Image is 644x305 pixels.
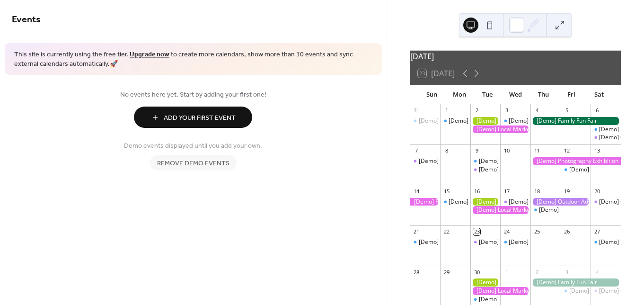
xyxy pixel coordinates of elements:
span: No events here yet. Start by adding your first one! [12,90,375,100]
span: Remove demo events [157,159,229,169]
div: [Demo] Morning Yoga Bliss [500,117,530,125]
div: 30 [473,269,480,276]
div: 15 [443,188,450,195]
span: Add Your First Event [164,113,236,123]
div: 1 [443,107,450,114]
span: Events [12,10,41,29]
div: [Demo] Morning Yoga Bliss [449,198,520,206]
div: [Demo] Morning Yoga Bliss [509,117,581,125]
div: 26 [564,228,571,235]
div: [Demo] Morning Yoga Bliss [479,296,551,304]
div: Mon [446,85,474,104]
div: [Demo] Outdoor Adventure Day [530,198,591,206]
div: 2 [473,107,480,114]
div: 24 [503,228,510,235]
div: [Demo] Morning Yoga Bliss [539,206,611,214]
div: 18 [533,188,540,195]
div: Thu [529,85,557,104]
div: 8 [443,147,450,154]
div: [Demo] Open Mic Night [591,134,621,142]
div: [Demo] Morning Yoga Bliss [500,238,530,246]
button: Add Your First Event [134,107,252,128]
div: [Demo] Seniors' Social Tea [470,238,501,246]
div: 14 [413,188,420,195]
div: [Demo] Culinary Cooking Class [500,198,530,206]
div: [Demo] Morning Yoga Bliss [569,166,641,174]
div: [Demo] Morning Yoga Bliss [509,238,581,246]
div: Sun [418,85,446,104]
div: 17 [503,188,510,195]
div: [Demo] Gardening Workshop [470,117,501,125]
div: 31 [413,107,420,114]
span: This site is currently using the free tier. to create more calendars, show more than 10 events an... [14,50,372,69]
div: 5 [564,107,571,114]
div: [Demo] Open Mic Night [591,287,621,295]
div: 25 [533,228,540,235]
div: [Demo] Gardening Workshop [470,198,501,206]
div: [Demo] Seniors' Social Tea [479,166,550,174]
div: 20 [593,188,600,195]
div: [Demo] Fitness Bootcamp [440,117,470,125]
span: Demo events displayed until you add your own. [124,141,262,151]
div: 28 [413,269,420,276]
div: 21 [413,228,420,235]
div: Sat [585,85,613,104]
div: 16 [473,188,480,195]
div: [Demo] Gardening Workshop [470,278,501,287]
div: [Demo] Morning Yoga Bliss [410,117,441,125]
div: Tue [474,85,502,104]
div: [Demo] Seniors' Social Tea [470,166,501,174]
button: Remove demo events [150,155,237,170]
div: [Demo] Morning Yoga Bliss [591,238,621,246]
div: [Demo] Local Market [470,206,530,214]
div: 22 [443,228,450,235]
div: [Demo] Morning Yoga Bliss [470,157,501,165]
div: Fri [557,85,585,104]
a: Add Your First Event [12,107,375,128]
div: 2 [533,269,540,276]
div: [Demo] Morning Yoga Bliss [479,157,551,165]
div: 23 [473,228,480,235]
div: [Demo] Culinary Cooking Class [509,198,590,206]
div: [Demo] Seniors' Social Tea [479,238,550,246]
div: [Demo] Morning Yoga Bliss [530,206,561,214]
div: Wed [502,85,529,104]
a: Upgrade now [130,48,169,61]
div: [Demo] Morning Yoga Bliss [569,287,641,295]
div: 4 [533,107,540,114]
div: 29 [443,269,450,276]
div: 4 [593,269,600,276]
div: 9 [473,147,480,154]
div: 3 [503,107,510,114]
div: [Demo] Local Market [470,126,530,134]
div: [Demo] Morning Yoga Bliss [419,117,491,125]
div: [Demo] Photography Exhibition [530,157,621,165]
div: [Demo] Morning Yoga Bliss [561,287,591,295]
div: 13 [593,147,600,154]
div: [Demo] Family Fun Fair [530,117,621,125]
div: [Demo] Book Club Gathering [410,157,441,165]
div: [Demo] Fitness Bootcamp [449,117,517,125]
div: 12 [564,147,571,154]
div: [Demo] Morning Yoga Bliss [591,126,621,134]
div: [DATE] [410,51,621,62]
div: [Demo] Morning Yoga Bliss [419,238,491,246]
div: [Demo] Local Market [470,287,530,295]
div: [Demo] Morning Yoga Bliss [561,166,591,174]
div: 27 [593,228,600,235]
div: [Demo] Morning Yoga Bliss [410,238,441,246]
div: 7 [413,147,420,154]
div: 11 [533,147,540,154]
div: 1 [503,269,510,276]
div: [Demo] Book Club Gathering [419,157,494,165]
div: 19 [564,188,571,195]
div: [Demo] Morning Yoga Bliss [470,296,501,304]
div: [Demo] Family Fun Fair [530,278,621,287]
div: 3 [564,269,571,276]
div: 6 [593,107,600,114]
div: [Demo] Morning Yoga Bliss [440,198,470,206]
div: [Demo] Open Mic Night [591,198,621,206]
div: [Demo] Photography Exhibition [410,198,441,206]
div: 10 [503,147,510,154]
